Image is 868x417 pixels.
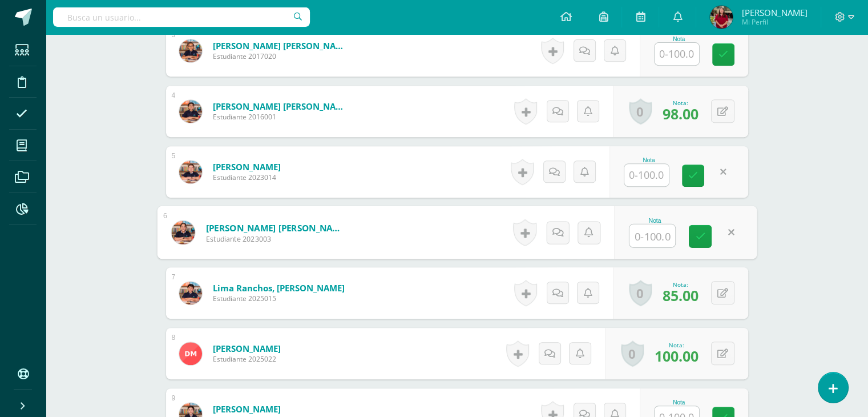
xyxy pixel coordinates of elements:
[179,161,202,183] img: 950581f76db3ed2bca9cf7e3222330c9.png
[654,399,704,406] div: Nota
[213,354,281,364] span: Estudiante 2025022
[655,341,699,349] div: Nota:
[663,104,699,123] span: 98.00
[179,282,202,304] img: 3fb58a314a9e30a364e8c9f807f3e016.png
[179,100,202,123] img: 1f9f1ae30003dac5889fa85218727c0a.png
[179,39,202,62] img: ed0c7298fdce43a784d14dc8b05bd152.png
[654,36,704,42] div: Nota
[213,282,345,294] a: Lima Ranchos, [PERSON_NAME]
[621,340,644,367] a: 0
[213,112,350,122] span: Estudiante 2016001
[213,161,281,173] a: [PERSON_NAME]
[179,342,202,365] img: e687dffb9189c329c574ec9904344df6.png
[741,17,807,27] span: Mi Perfil
[629,98,652,125] a: 0
[213,51,350,61] span: Estudiante 2017020
[624,157,674,163] div: Nota
[213,294,345,303] span: Estudiante 2025015
[655,346,699,366] span: 100.00
[213,343,281,354] a: [PERSON_NAME]
[710,6,733,29] img: db05960aaf6b1e545792e2ab8cc01445.png
[629,217,681,223] div: Nota
[741,7,807,18] span: [PERSON_NAME]
[53,7,310,27] input: Busca un usuario...
[205,234,346,244] span: Estudiante 2023003
[663,280,699,288] div: Nota:
[213,101,350,112] a: [PERSON_NAME] [PERSON_NAME]
[624,164,669,186] input: 0-100.0
[655,43,699,65] input: 0-100.0
[171,220,195,244] img: a0d580d3df7f245d58719025a55de46e.png
[213,40,350,51] a: [PERSON_NAME] [PERSON_NAME]
[629,224,675,247] input: 0-100.0
[663,286,699,305] span: 85.00
[629,280,652,306] a: 0
[213,403,281,415] a: [PERSON_NAME]
[663,99,699,107] div: Nota:
[205,222,346,234] a: [PERSON_NAME] [PERSON_NAME]
[213,173,281,182] span: Estudiante 2023014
